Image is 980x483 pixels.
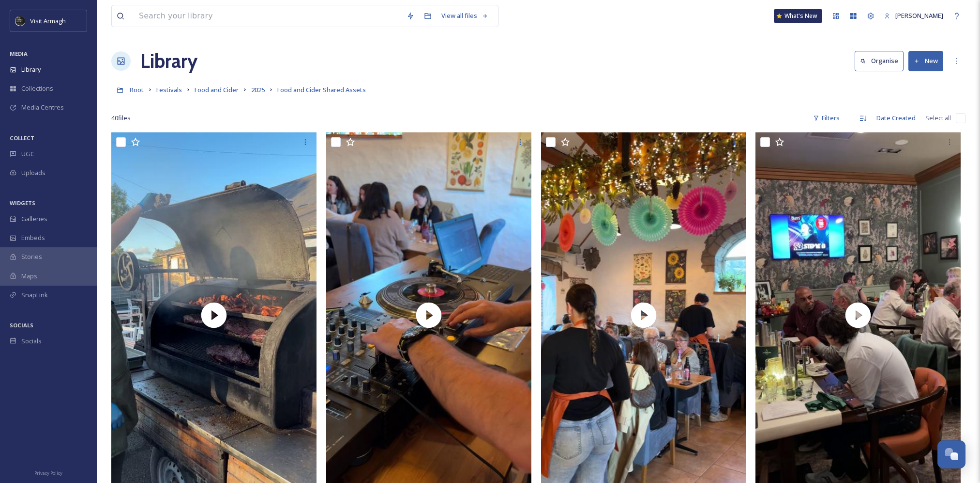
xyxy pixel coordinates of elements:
[855,51,904,71] button: Organise
[872,109,920,128] div: Date Created
[10,199,35,207] span: WIDGETS
[895,11,943,20] span: [PERSON_NAME]
[21,149,34,159] span: UGC
[21,168,45,177] span: Uploads
[21,233,45,242] span: Embeds
[10,322,33,329] span: SOCIALS
[277,84,366,96] a: Food and Cider Shared Assets
[437,6,493,25] a: View all files
[134,5,402,27] input: Search your library
[251,84,265,96] a: 2025
[879,6,948,25] a: [PERSON_NAME]
[925,113,951,123] span: Select all
[140,47,197,76] a: Library
[10,134,34,142] span: COLLECT
[21,337,42,346] span: Socials
[937,440,965,468] button: Open Chat
[156,85,182,94] span: Festivals
[130,84,144,96] a: Root
[21,290,48,300] span: SnapLink
[21,84,53,93] span: Collections
[130,85,144,94] span: Root
[30,16,66,25] span: Visit Armagh
[34,467,62,478] a: Privacy Policy
[908,51,943,71] button: New
[21,65,41,74] span: Library
[21,214,47,224] span: Galleries
[21,252,42,261] span: Stories
[774,9,822,23] a: What's New
[808,109,844,128] div: Filters
[21,103,64,112] span: Media Centres
[195,84,239,96] a: Food and Cider
[251,85,265,94] span: 2025
[34,470,62,476] span: Privacy Policy
[156,84,182,96] a: Festivals
[10,50,28,57] span: MEDIA
[111,113,131,123] span: 40 file s
[277,85,366,94] span: Food and Cider Shared Assets
[21,272,37,281] span: Maps
[195,85,239,94] span: Food and Cider
[15,16,25,26] img: THE-FIRST-PLACE-VISIT-ARMAGH.COM-BLACK.jpg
